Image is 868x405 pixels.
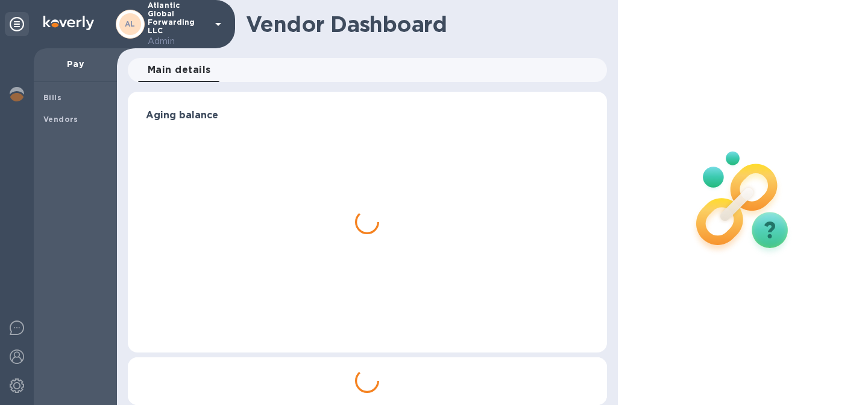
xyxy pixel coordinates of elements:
div: Unpin categories [5,12,29,36]
h1: Vendor Dashboard [246,11,599,37]
p: Pay [43,58,107,70]
p: Admin [148,35,208,48]
span: Main details [148,62,211,78]
p: Atlantic Global Forwarding LLC [148,1,208,48]
img: Logo [43,16,94,30]
b: AL [125,19,136,28]
b: Vendors [43,115,78,124]
h3: Aging balance [146,110,589,121]
b: Bills [43,93,61,102]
